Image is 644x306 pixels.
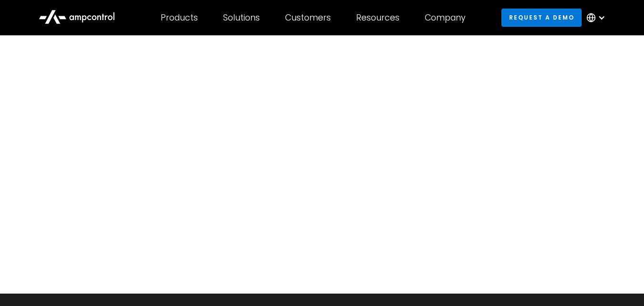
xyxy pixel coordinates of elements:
div: Company [425,12,466,23]
div: Solutions [223,12,260,23]
div: Resources [356,12,399,23]
a: Request a demo [501,9,582,26]
div: Products [161,12,198,23]
div: Customers [285,12,331,23]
